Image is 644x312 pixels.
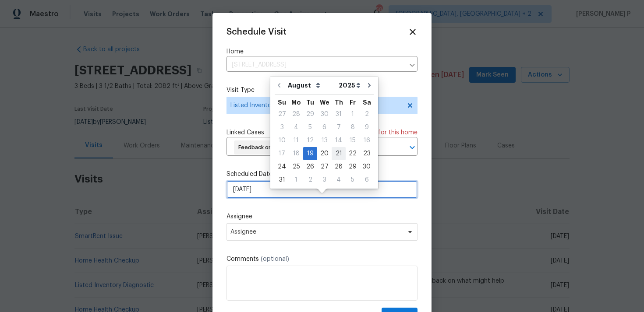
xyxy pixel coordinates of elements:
[346,134,360,147] div: Fri Aug 15 2025
[226,47,418,56] label: Home
[346,134,360,147] div: 15
[238,144,326,151] span: Feedback on [STREET_ADDRESS]
[230,228,402,235] span: Assignee
[346,147,360,160] div: 22
[360,161,374,173] div: 30
[226,170,418,179] label: Scheduled Date
[275,161,289,173] div: 24
[272,77,286,94] button: Go to previous month
[332,121,346,134] div: Thu Aug 07 2025
[317,161,332,173] div: 27
[303,160,317,173] div: Tue Aug 26 2025
[275,108,289,120] div: 27
[317,147,332,160] div: Wed Aug 20 2025
[346,173,360,186] div: Fri Sep 05 2025
[346,121,360,134] div: Fri Aug 08 2025
[303,147,317,160] div: Tue Aug 19 2025
[275,121,289,133] div: 3
[226,128,264,137] span: Linked Cases
[346,160,360,173] div: Fri Aug 29 2025
[275,147,289,160] div: 17
[360,121,374,134] div: Sat Aug 09 2025
[230,101,401,110] span: Listed Inventory Diagnostic
[360,173,374,186] div: Sat Sep 06 2025
[317,121,332,134] div: Wed Aug 06 2025
[303,161,317,173] div: 26
[317,174,332,186] div: 3
[275,160,289,173] div: Sun Aug 24 2025
[346,121,360,133] div: 8
[275,147,289,160] div: Sun Aug 17 2025
[226,86,418,95] label: Visit Type
[275,134,289,147] div: Sun Aug 10 2025
[360,134,374,147] div: Sat Aug 16 2025
[346,161,360,173] div: 29
[360,147,374,160] div: 23
[317,147,332,160] div: 20
[336,79,363,92] select: Year
[408,27,418,37] span: Close
[350,99,356,105] abbr: Friday
[289,147,303,160] div: Mon Aug 18 2025
[303,134,317,147] div: Tue Aug 12 2025
[317,121,332,133] div: 6
[289,161,303,173] div: 25
[306,99,314,105] abbr: Tuesday
[275,134,289,147] div: 10
[286,79,336,92] select: Month
[360,160,374,173] div: Sat Aug 30 2025
[289,121,303,133] div: 4
[278,99,286,105] abbr: Sunday
[303,121,317,134] div: Tue Aug 05 2025
[320,99,329,105] abbr: Wednesday
[275,121,289,134] div: Sun Aug 03 2025
[289,173,303,186] div: Mon Sep 01 2025
[332,147,346,160] div: Thu Aug 21 2025
[226,181,418,198] input: M/D/YYYY
[303,174,317,186] div: 2
[346,147,360,160] div: Fri Aug 22 2025
[291,99,301,105] abbr: Monday
[317,134,332,147] div: Wed Aug 13 2025
[303,147,317,160] div: 19
[289,174,303,186] div: 1
[346,108,360,120] div: 1
[289,160,303,173] div: Mon Aug 25 2025
[261,256,289,262] span: (optional)
[360,121,374,133] div: 9
[275,174,289,186] div: 31
[406,141,418,154] button: Open
[289,147,303,160] div: 18
[289,134,303,147] div: Mon Aug 11 2025
[332,147,346,160] div: 21
[226,58,404,72] input: Enter in an address
[289,121,303,134] div: Mon Aug 04 2025
[289,108,303,120] div: 28
[317,134,332,147] div: 13
[332,160,346,173] div: Thu Aug 28 2025
[303,108,317,120] div: 29
[317,160,332,173] div: Wed Aug 27 2025
[303,108,317,121] div: Tue Jul 29 2025
[303,121,317,133] div: 5
[303,134,317,147] div: 12
[332,174,346,186] div: 4
[303,173,317,186] div: Tue Sep 02 2025
[226,255,418,263] label: Comments
[226,212,418,221] label: Assignee
[289,108,303,121] div: Mon Jul 28 2025
[360,147,374,160] div: Sat Aug 23 2025
[360,174,374,186] div: 6
[332,121,346,133] div: 7
[346,108,360,121] div: Fri Aug 01 2025
[275,173,289,186] div: Sun Aug 31 2025
[346,174,360,186] div: 5
[234,140,334,154] div: Feedback on [STREET_ADDRESS]
[275,108,289,121] div: Sun Jul 27 2025
[360,108,374,120] div: 2
[360,134,374,147] div: 16
[332,134,346,147] div: Thu Aug 14 2025
[317,108,332,120] div: 30
[332,173,346,186] div: Thu Sep 04 2025
[360,108,374,121] div: Sat Aug 02 2025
